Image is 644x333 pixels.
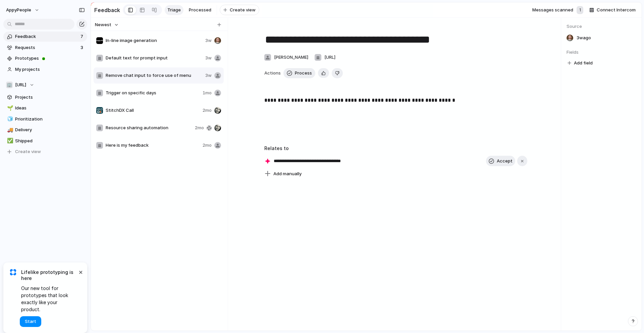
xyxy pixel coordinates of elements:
[106,125,192,131] span: Resource sharing automation
[25,318,36,325] span: Start
[21,285,77,313] span: Our new tool for prototypes that look exactly like your product.
[332,68,343,78] button: Delete
[313,52,337,63] button: [URL]
[106,72,203,79] span: Remove chat input to force use of menu
[15,94,85,101] span: Projects
[3,43,87,53] a: Requests3
[15,82,26,88] span: [URL]
[15,33,78,40] span: Feedback
[205,55,212,61] span: 3w
[3,92,87,102] a: Projects
[6,138,13,144] button: ✅
[577,6,583,14] div: 1
[3,125,87,135] a: 🚚Delivery
[15,127,85,133] span: Delivery
[15,66,85,73] span: My projects
[205,72,212,79] span: 3w
[15,138,85,144] span: Shipped
[587,5,638,15] button: Connect Intercom
[567,49,636,56] span: Fields
[203,107,212,114] span: 2mo
[597,7,636,13] span: Connect Intercom
[76,268,85,276] button: Dismiss
[80,33,85,40] span: 7
[7,104,12,112] div: 🌱
[15,44,78,51] span: Requests
[264,70,281,77] span: Actions
[15,116,85,123] span: Prioritization
[220,5,259,15] button: Create view
[94,6,120,14] h2: Feedback
[324,54,335,61] span: [URL]
[203,90,212,96] span: 1mo
[94,20,120,29] button: Newest
[205,37,212,44] span: 3w
[6,105,13,111] button: 🌱
[577,35,591,41] span: 3w ago
[262,52,310,63] button: [PERSON_NAME]
[497,158,513,164] span: Accept
[167,7,181,13] span: Triage
[6,7,31,13] span: AppyPeople
[3,64,87,75] a: My projects
[20,316,41,327] button: Start
[3,80,87,90] button: 🏢[URL]
[15,148,41,155] span: Create view
[274,54,308,61] span: [PERSON_NAME]
[230,7,256,13] span: Create view
[567,23,636,30] span: Source
[80,44,85,51] span: 3
[106,37,203,44] span: In-line image generation
[3,136,87,146] a: ✅Shipped
[6,116,13,123] button: 🧊
[189,7,211,13] span: Processed
[95,21,111,28] span: Newest
[21,269,77,281] span: Lifelike prototyping is here
[532,7,573,13] span: Messages scanned
[106,90,200,96] span: Trigger on specific days
[3,5,43,15] button: AppyPeople
[106,55,203,61] span: Default text for prompt input
[295,70,312,77] span: Process
[106,107,200,114] span: StitchDX Call
[3,32,87,42] a: Feedback7
[7,137,12,145] div: ✅
[574,60,593,66] span: Add field
[15,55,85,62] span: Prototypes
[3,147,87,157] button: Create view
[195,125,204,131] span: 2mo
[7,115,12,123] div: 🧊
[7,126,12,134] div: 🚚
[6,82,13,88] div: 🏢
[264,145,527,152] h3: Relates to
[6,127,13,133] button: 🚚
[186,5,214,15] a: Processed
[203,142,212,149] span: 2mo
[273,171,302,177] span: Add manually
[3,103,87,113] a: 🌱Ideas
[3,114,87,124] a: 🧊Prioritization
[15,105,85,111] span: Ideas
[165,5,183,15] a: Triage
[106,142,200,149] span: Here is my feedback
[262,169,304,179] button: Add manually
[567,59,594,67] button: Add field
[3,53,87,63] a: Prototypes
[283,68,315,78] button: Process
[486,156,515,166] button: Accept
